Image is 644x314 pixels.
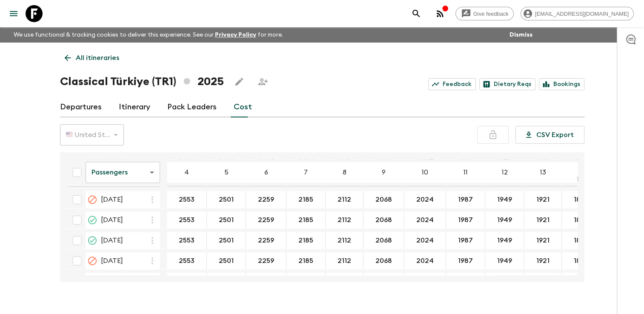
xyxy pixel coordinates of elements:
a: Feedback [428,78,476,90]
p: 5 [224,167,229,177]
button: 2553 [169,211,205,228]
a: Cost [234,97,252,117]
button: 1987 [448,252,483,269]
button: 2501 [209,191,244,208]
span: Give feedback [469,11,513,17]
div: 17 Oct 2025; 11 [446,273,485,290]
a: Give feedback [455,7,514,20]
div: 12 Oct 2025; 14 [562,252,601,269]
button: 1921 [526,273,560,290]
button: 2068 [365,191,402,208]
div: 17 Oct 2025; 10 [404,273,446,290]
button: 2553 [169,273,205,290]
a: Pack Leaders [167,97,217,117]
div: 03 Oct 2025; 11 [446,191,485,208]
div: 05 Oct 2025; 8 [326,211,364,228]
div: 12 Oct 2025; 4 [167,252,207,269]
button: 1921 [526,232,560,249]
h1: Classical Türkiye (TR1) 2025 [60,73,224,90]
div: 17 Oct 2025; 4 [167,273,207,290]
button: 2068 [365,232,402,249]
button: 2501 [209,232,244,249]
span: [EMAIL_ADDRESS][DOMAIN_NAME] [530,11,633,17]
div: 05 Oct 2025; 12 [485,211,524,228]
button: 1987 [448,273,483,290]
svg: On Request [87,235,97,245]
div: 03 Oct 2025; 13 [524,191,562,208]
button: 2185 [288,273,323,290]
button: 2553 [169,252,205,269]
div: 03 Oct 2025; 9 [364,191,404,208]
div: 12 Oct 2025; 12 [485,252,524,269]
span: [DATE] [101,256,123,266]
button: Dismiss [507,29,535,41]
div: 05 Oct 2025; 11 [446,211,485,228]
div: 12 Oct 2025; 8 [326,252,364,269]
button: 1921 [526,252,560,269]
button: Edit this itinerary [231,73,248,90]
div: 05 Oct 2025; 6 [246,211,286,228]
button: 2259 [248,191,284,208]
button: 2259 [248,211,284,228]
svg: Cancelled [87,194,97,205]
button: 1949 [487,211,522,228]
div: 03 Oct 2025; 8 [326,191,364,208]
button: 1949 [487,273,522,290]
div: 17 Oct 2025; 9 [364,273,404,290]
button: 2185 [288,191,323,208]
button: 2259 [248,273,284,290]
div: 17 Oct 2025; 6 [246,273,286,290]
div: 10 Oct 2025; 7 [286,232,326,249]
button: 2185 [288,211,323,228]
span: Share this itinerary [255,73,272,90]
button: 2112 [327,191,361,208]
button: menu [5,5,22,22]
div: 10 Oct 2025; 5 [207,232,246,249]
button: 2501 [209,211,244,228]
div: 17 Oct 2025; 8 [326,273,364,290]
div: 12 Oct 2025; 11 [446,252,485,269]
div: 05 Oct 2025; 14 [562,211,601,228]
div: 03 Oct 2025; 6 [246,191,286,208]
div: Passengers [86,160,160,184]
div: 10 Oct 2025; 14 [562,232,601,249]
button: 1921 [526,191,560,208]
div: 17 Oct 2025; 5 [207,273,246,290]
p: 11 [464,167,468,177]
p: 7 [304,167,308,177]
button: 2185 [288,252,323,269]
button: 2068 [365,211,402,228]
button: 2024 [406,191,444,208]
div: 10 Oct 2025; 9 [364,232,404,249]
p: 13 [540,167,546,177]
div: 10 Oct 2025; 13 [524,232,562,249]
button: 1921 [526,211,560,228]
div: 10 Oct 2025; 10 [404,232,446,249]
div: [EMAIL_ADDRESS][DOMAIN_NAME] [521,7,634,20]
button: 2112 [327,232,361,249]
svg: Cancelled [87,256,97,266]
div: 17 Oct 2025; 12 [485,273,524,290]
div: 05 Oct 2025; 4 [167,211,207,228]
div: 12 Oct 2025; 10 [404,252,446,269]
div: 03 Oct 2025; 7 [286,191,326,208]
span: [DATE] [101,215,123,225]
p: We use functional & tracking cookies to deliver this experience. See our for more. [10,27,286,43]
button: 1892 [564,191,599,208]
a: All itineraries [60,49,124,66]
p: 6 [264,167,268,177]
button: 2112 [327,252,361,269]
div: 12 Oct 2025; 6 [246,252,286,269]
div: 05 Oct 2025; 5 [207,211,246,228]
button: 2024 [406,232,444,249]
button: 1892 [564,252,599,269]
p: 9 [382,167,386,177]
p: 10 [422,167,428,177]
button: search adventures [408,5,425,22]
button: 2259 [248,252,284,269]
div: Select all [69,164,86,181]
button: 2553 [169,191,205,208]
button: 2501 [209,252,244,269]
div: 03 Oct 2025; 10 [404,191,446,208]
button: 1949 [487,232,522,249]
